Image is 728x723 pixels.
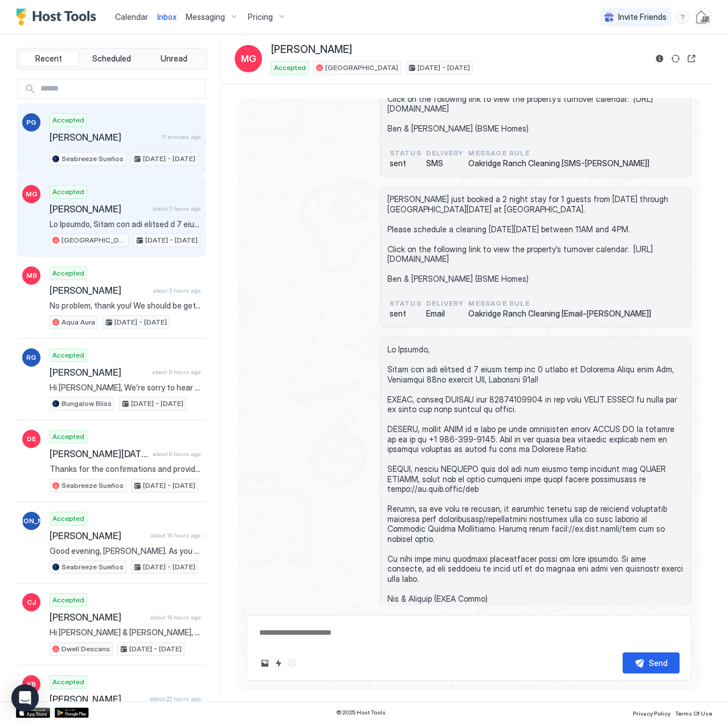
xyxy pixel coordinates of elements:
a: App Store [16,708,50,718]
span: Seabreeze Sueños [62,154,124,164]
span: Dwell Descans [62,644,110,654]
span: Inbox [157,12,177,22]
span: Message Rule [468,298,651,309]
span: Scheduled [92,54,131,64]
span: Email [426,309,464,319]
span: Invite Friends [618,12,666,22]
span: [DATE] - [DATE] [143,562,195,572]
span: Accepted [52,677,84,687]
span: Accepted [52,115,84,125]
span: Accepted [274,63,306,73]
span: KB [27,679,36,689]
span: Terms Of Use [675,710,712,717]
a: Terms Of Use [675,706,712,718]
span: Messaging [186,12,225,22]
span: Hi [PERSON_NAME], We’re sorry to hear about the issues you're experiencing. We as hosts aren’t ab... [50,383,201,393]
span: RG [26,352,36,363]
span: PG [26,117,36,128]
span: [DATE] - [DATE] [131,399,183,409]
span: about 3 hours ago [153,205,201,212]
span: [PERSON_NAME] [50,530,146,541]
span: CJ [27,597,36,607]
span: [PERSON_NAME][DATE] [50,448,148,459]
span: status [390,148,422,158]
span: [PERSON_NAME] [50,693,145,705]
span: about 18 hours ago [150,532,201,539]
span: Pricing [248,12,273,22]
span: about 19 hours ago [150,614,201,621]
span: Aqua Aura [62,317,95,327]
span: Message Rule [468,148,649,158]
span: © 2025 Host Tools [336,709,386,716]
span: MG [26,189,38,199]
a: Google Play Store [55,708,89,718]
button: Recent [19,51,79,67]
span: Delivery [426,148,464,158]
span: Good evening, [PERSON_NAME]. As you settle in for the night, we wanted to thank you again for sel... [50,546,201,556]
span: [DATE] - [DATE] [114,317,167,327]
span: Lo Ipsumdo, Sitam con adi elitsed d 7 eiusm temp inc 0 utlabo et Dolorema Aliqu enim Adm, Veniamq... [387,344,684,603]
button: Quick reply [272,656,285,670]
span: Accepted [52,350,84,360]
a: Privacy Policy [633,706,670,718]
button: Scheduled [81,51,142,67]
span: [PERSON_NAME] [50,285,148,296]
span: [DATE] - [DATE] [418,63,470,73]
input: Input Field [36,79,205,98]
span: Accepted [52,595,84,605]
span: [PERSON_NAME] [50,611,146,623]
div: Send [649,657,668,669]
div: User profile [694,8,712,26]
button: Reservation information [653,52,666,65]
span: [PERSON_NAME] [3,516,60,526]
span: [PERSON_NAME] [50,132,157,143]
div: Open Intercom Messenger [11,684,39,712]
span: DE [27,434,36,444]
div: menu [676,10,689,24]
span: Unread [161,54,187,64]
span: [DATE] - [DATE] [143,480,195,491]
a: Host Tools Logo [16,9,101,26]
span: [GEOGRAPHIC_DATA] [325,63,398,73]
span: Bungalow Bliss [62,399,112,409]
span: about 3 hours ago [153,287,201,294]
a: Calendar [115,11,148,23]
a: Inbox [157,11,177,23]
span: Calendar [115,12,148,22]
span: sent [390,309,422,319]
span: No problem, thank you! We should be getting there just at 4 PM check-in [50,301,201,311]
span: Lo Ipsumdo, Sitam con adi elitsed d 7 eiusm temp inc 0 utlabo et Dolorema Aliqu enim Adm, Veniamq... [50,219,201,229]
button: Unread [144,51,204,67]
span: [PERSON_NAME] just booked a 2 night stay for 1 guests from [DATE] through [GEOGRAPHIC_DATA][DATE]... [387,194,684,284]
span: Delivery [426,298,464,309]
span: sent [390,158,422,169]
span: [DATE] - [DATE] [143,154,195,164]
button: Open reservation [685,52,698,65]
span: status [390,298,422,309]
span: [GEOGRAPHIC_DATA] [62,235,126,245]
span: Accepted [52,268,84,278]
span: about 6 hours ago [153,450,201,458]
span: Seabreeze Sueños [62,480,124,491]
span: Privacy Policy [633,710,670,717]
span: Recent [35,54,62,64]
button: Sync reservation [669,52,682,65]
span: Accepted [52,514,84,524]
button: Upload image [258,656,272,670]
span: MB [26,270,37,281]
span: Accepted [52,187,84,197]
div: tab-group [16,48,207,69]
span: Oakridge Ranch Cleaning [SMS-[PERSON_NAME]] [468,158,649,169]
span: SMS [426,158,464,169]
span: about 5 hours ago [152,368,201,376]
span: [PERSON_NAME] [50,203,148,215]
span: Seabreeze Sueños [62,562,124,572]
button: Send [623,652,680,673]
span: [DATE] - [DATE] [129,644,182,654]
span: Thanks for the confirmations and providing a copy of your ID via text, [PERSON_NAME]. Please expe... [50,464,201,474]
span: Oakridge Ranch Cleaning [Email-[PERSON_NAME]] [468,309,651,319]
span: [DATE] - [DATE] [145,235,198,245]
